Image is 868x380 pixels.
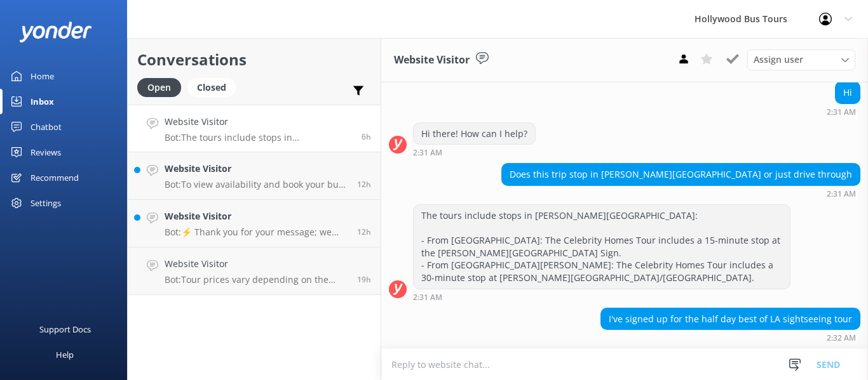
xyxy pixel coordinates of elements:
div: Assign User [747,49,855,70]
img: yonder-white-logo.png [19,22,92,43]
div: Sep 06 2025 02:31am (UTC -07:00) America/Tijuana [413,292,790,301]
strong: 2:31 AM [413,149,442,157]
span: Sep 05 2025 08:55pm (UTC -07:00) America/Tijuana [357,179,371,190]
p: Bot: To view availability and book your bus tour online, click [URL][DOMAIN_NAME]. [165,179,348,190]
div: Recommend [31,165,79,190]
h4: Website Visitor [165,115,352,129]
span: Sep 05 2025 02:07pm (UTC -07:00) America/Tijuana [357,274,371,285]
div: Sep 06 2025 02:31am (UTC -07:00) America/Tijuana [827,107,860,116]
strong: 2:31 AM [413,294,442,301]
div: The tours include stops in [PERSON_NAME][GEOGRAPHIC_DATA]: - From [GEOGRAPHIC_DATA]: The Celebrit... [414,205,790,289]
div: Help [56,342,74,367]
strong: 2:32 AM [827,334,856,342]
div: Settings [31,190,61,216]
div: Chatbot [31,114,62,140]
div: Reviews [31,140,61,165]
div: Open [137,78,181,97]
a: Website VisitorBot:The tours include stops in [PERSON_NAME][GEOGRAPHIC_DATA]: - From [GEOGRAPHIC_... [128,105,381,152]
p: Bot: Tour prices vary depending on the specific tour and departure location. For detailed pricing... [165,274,348,285]
p: Bot: ⚡ Thank you for your message; we are connecting you to a team member who will be with you sh... [165,226,348,238]
div: Inbox [31,89,54,114]
h2: Conversations [137,48,371,72]
span: Assign user [754,53,803,67]
span: Sep 05 2025 08:23pm (UTC -07:00) America/Tijuana [357,226,371,237]
a: Closed [187,80,242,94]
h3: Website Visitor [394,52,470,69]
span: Sep 06 2025 02:31am (UTC -07:00) America/Tijuana [362,131,371,142]
strong: 2:31 AM [827,108,856,116]
h4: Website Visitor [165,209,348,223]
div: Does this trip stop in [PERSON_NAME][GEOGRAPHIC_DATA] or just drive through [502,164,860,185]
div: Sep 06 2025 02:32am (UTC -07:00) America/Tijuana [600,333,860,342]
div: Hi [836,82,860,103]
div: Home [31,63,54,89]
h4: Website Visitor [165,257,348,271]
div: Support Docs [39,317,91,342]
a: Website VisitorBot:Tour prices vary depending on the specific tour and departure location. For de... [128,247,381,295]
a: Website VisitorBot:⚡ Thank you for your message; we are connecting you to a team member who will ... [128,200,381,247]
div: Sep 06 2025 02:31am (UTC -07:00) America/Tijuana [413,148,536,157]
h4: Website Visitor [165,162,348,176]
p: Bot: The tours include stops in [PERSON_NAME][GEOGRAPHIC_DATA]: - From [GEOGRAPHIC_DATA]: The Cel... [165,132,352,143]
div: Closed [187,78,236,97]
strong: 2:31 AM [827,190,856,198]
div: Hi there! How can I help? [414,123,535,145]
a: Open [137,80,187,94]
div: I've signed up for the half day best of LA sightseeing tour [601,308,860,330]
a: Website VisitorBot:To view availability and book your bus tour online, click [URL][DOMAIN_NAME].12h [128,152,381,200]
div: Sep 06 2025 02:31am (UTC -07:00) America/Tijuana [501,189,860,198]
